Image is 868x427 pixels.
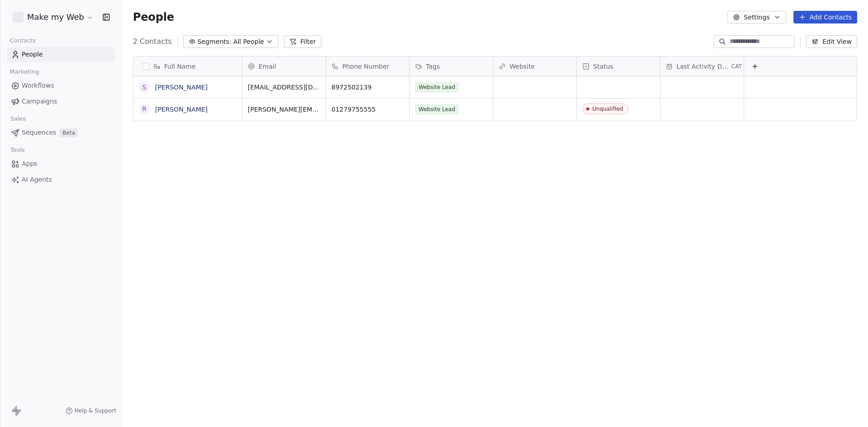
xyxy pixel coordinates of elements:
[577,56,660,76] div: Status
[7,78,114,93] a: Workflows
[133,36,172,47] span: 2 Contacts
[142,104,146,114] div: R
[806,35,857,48] button: Edit View
[410,56,493,76] div: Tags
[248,83,320,92] span: [EMAIL_ADDRESS][DOMAIN_NAME]
[60,128,78,137] span: Beta
[6,65,43,79] span: Marketing
[415,82,459,93] span: Website Lead
[248,105,320,114] span: [PERSON_NAME][EMAIL_ADDRESS][DOMAIN_NAME]
[75,407,116,414] span: Help & Support
[22,159,38,169] span: Apps
[22,50,43,59] span: People
[198,37,231,47] span: Segments:
[133,56,242,76] div: Full Name
[331,83,404,92] span: 8972502139
[133,76,242,411] div: grid
[660,56,744,76] div: Last Activity DateCAT
[593,62,613,71] span: Status
[164,62,196,71] span: Full Name
[142,83,146,92] div: S
[284,35,321,48] button: Filter
[509,62,535,71] span: Website
[233,37,264,47] span: All People
[676,62,730,71] span: Last Activity Date
[7,94,114,109] a: Campaigns
[342,62,389,71] span: Phone Number
[727,11,786,23] button: Settings
[415,104,459,115] span: Website Lead
[22,81,54,90] span: Workflows
[326,56,409,76] div: Phone Number
[242,76,858,411] div: grid
[331,105,404,114] span: 01279755555
[11,9,95,25] button: Make my Web
[6,112,30,126] span: Sales
[22,97,57,106] span: Campaigns
[242,56,325,76] div: Email
[7,47,114,62] a: People
[793,11,857,23] button: Add Contacts
[66,407,116,414] a: Help & Support
[22,128,56,137] span: Sequences
[6,34,40,47] span: Contacts
[592,106,623,112] div: Unqualified
[133,10,174,24] span: People
[493,56,576,76] div: Website
[259,62,276,71] span: Email
[22,175,52,184] span: AI Agents
[155,84,208,91] a: [PERSON_NAME]
[731,63,742,70] span: CAT
[27,11,84,23] span: Make my Web
[7,156,114,171] a: Apps
[426,62,440,71] span: Tags
[155,106,208,113] a: [PERSON_NAME]
[7,125,114,140] a: SequencesBeta
[6,143,28,157] span: Tools
[7,172,114,187] a: AI Agents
